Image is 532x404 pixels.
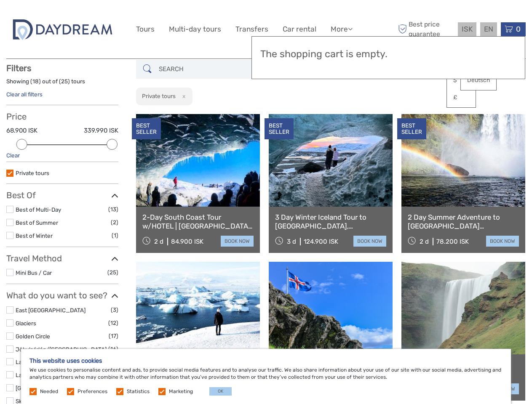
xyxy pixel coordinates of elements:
[16,372,62,378] a: Landmannalaugar
[127,388,150,395] label: Statistics
[169,23,221,35] a: Multi-day tours
[40,388,58,395] label: Needed
[169,388,193,395] label: Marketing
[6,63,31,73] strong: Filters
[6,112,118,122] h3: Price
[107,268,118,277] span: (25)
[32,77,39,85] label: 18
[283,23,316,35] a: Car rental
[287,238,296,245] span: 3 d
[209,387,232,396] button: OK
[16,232,53,239] a: Best of Winter
[16,170,49,176] a: Private tours
[447,73,476,88] a: $
[462,25,473,33] span: ISK
[29,357,503,364] h5: This website uses cookies
[353,236,386,247] a: book now
[397,118,426,139] div: BEST SELLER
[97,13,107,23] button: Open LiveChat chat widget
[260,48,516,60] h3: The shopping cart is empty.
[108,205,118,214] span: (13)
[420,238,429,245] span: 2 d
[177,92,188,101] button: x
[221,236,254,247] a: book now
[304,238,338,245] div: 124.900 ISK
[16,307,86,314] a: East [GEOGRAPHIC_DATA]
[108,344,118,354] span: (16)
[154,238,163,245] span: 2 d
[6,290,118,300] h3: What do you want to see?
[12,15,95,21] p: We're away right now. Please check back later!
[171,238,203,245] div: 84.900 ISK
[16,346,107,353] a: Jökulsárlón/[GEOGRAPHIC_DATA]
[6,151,118,159] div: Clear
[408,213,519,230] a: 2 Day Summer Adventure to [GEOGRAPHIC_DATA] [GEOGRAPHIC_DATA], Glacier Hiking, [GEOGRAPHIC_DATA],...
[108,318,118,328] span: (12)
[111,305,118,315] span: (3)
[275,213,386,230] a: 3 Day Winter Iceland Tour to [GEOGRAPHIC_DATA], [GEOGRAPHIC_DATA], [GEOGRAPHIC_DATA] and [GEOGRAP...
[6,77,118,90] div: Showing ( ) out of ( ) tours
[16,269,52,276] a: Mini Bus / Car
[480,22,497,36] div: EN
[16,385,73,391] a: [GEOGRAPHIC_DATA]
[6,91,43,98] a: Clear all filters
[142,93,176,99] h2: Private tours
[331,23,353,35] a: More
[436,238,469,245] div: 78.200 ISK
[61,77,68,85] label: 25
[447,90,476,105] a: £
[6,126,37,135] label: 68.900 ISK
[16,333,50,340] a: Golden Circle
[461,73,496,88] a: Deutsch
[16,219,58,226] a: Best of Summer
[132,118,161,139] div: BEST SELLER
[515,25,522,33] span: 0
[142,213,254,230] a: 2-Day South Coast Tour w/HOTEL | [GEOGRAPHIC_DATA], [GEOGRAPHIC_DATA], [GEOGRAPHIC_DATA] & Waterf...
[265,118,294,139] div: BEST SELLER
[112,231,118,240] span: (1)
[16,320,36,327] a: Glaciers
[111,218,118,227] span: (2)
[6,15,118,43] img: 2722-c67f3ee1-da3f-448a-ae30-a82a1b1ec634_logo_big.jpg
[84,126,118,135] label: 339.990 ISK
[6,253,118,263] h3: Travel Method
[21,349,511,404] div: We use cookies to personalise content and ads, to provide social media features and to analyse ou...
[396,20,456,38] span: Best price guarantee
[109,331,118,341] span: (17)
[235,23,268,35] a: Transfers
[486,236,519,247] a: book now
[6,190,118,200] h3: Best Of
[78,388,107,395] label: Preferences
[136,23,155,35] a: Tours
[155,62,256,77] input: SEARCH
[16,359,48,365] a: Lake Mývatn
[16,206,61,213] a: Best of Multi-Day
